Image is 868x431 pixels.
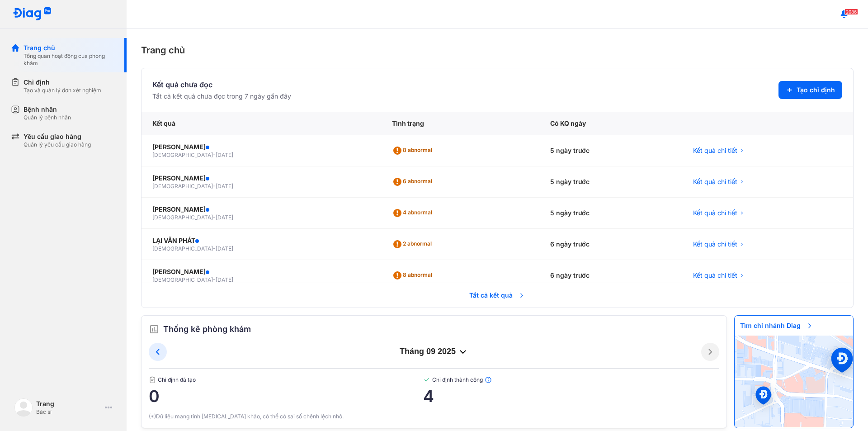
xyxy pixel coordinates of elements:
span: [DEMOGRAPHIC_DATA] [152,214,213,221]
span: Kết quả chi tiết [693,271,737,280]
span: 4 [423,387,719,405]
img: order.5a6da16c.svg [149,324,160,335]
div: 6 abnormal [392,175,436,189]
span: Chỉ định đã tạo [149,376,423,384]
div: Kết quả chưa đọc [152,79,291,90]
span: Tất cả kết quả [464,285,531,305]
div: Tình trạng [381,112,539,135]
div: 6 ngày trước [539,229,682,260]
span: Kết quả chi tiết [693,177,737,186]
span: [DATE] [216,245,233,252]
span: Thống kê phòng khám [163,323,251,336]
div: Bác sĩ [36,408,101,416]
span: - [213,152,216,158]
span: [DEMOGRAPHIC_DATA] [152,276,213,283]
span: 0 [149,387,423,405]
span: Kết quả chi tiết [693,240,737,249]
span: - [213,214,216,221]
div: Tổng quan hoạt động của phòng khám [24,52,116,67]
img: logo [13,7,52,21]
div: Trang [36,399,101,408]
div: Bệnh nhân [24,105,71,114]
div: Trang chủ [141,43,854,57]
div: 4 abnormal [392,206,436,220]
span: [DATE] [216,152,233,158]
span: [DEMOGRAPHIC_DATA] [152,152,213,158]
span: Kết quả chi tiết [693,146,737,155]
img: info.7e716105.svg [485,376,492,384]
span: 2086 [844,9,858,15]
div: Tạo và quản lý đơn xét nghiệm [24,87,101,94]
div: 8 abnormal [392,268,436,283]
span: Tìm chi nhánh Diag [735,316,819,336]
span: [DATE] [216,276,233,283]
span: Kết quả chi tiết [693,208,737,218]
div: tháng 09 2025 [167,346,701,357]
div: Trang chủ [24,43,116,52]
div: Có KQ ngày [539,112,682,135]
span: [DEMOGRAPHIC_DATA] [152,245,213,252]
div: Quản lý bệnh nhân [24,114,71,121]
span: Chỉ định thành công [423,376,719,384]
img: document.50c4cfd0.svg [149,376,156,384]
div: [PERSON_NAME] [152,267,370,276]
div: Yêu cầu giao hàng [24,132,91,141]
div: 5 ngày trước [539,166,682,198]
div: [PERSON_NAME] [152,142,370,152]
div: Chỉ định [24,78,101,87]
img: checked-green.01cc79e0.svg [423,376,430,384]
div: (*)Dữ liệu mang tính [MEDICAL_DATA] khảo, có thể có sai số chênh lệch nhỏ. [149,412,719,421]
span: [DEMOGRAPHIC_DATA] [152,183,213,189]
span: - [213,245,216,252]
div: 5 ngày trước [539,198,682,229]
img: logo [14,398,33,417]
div: [PERSON_NAME] [152,174,370,183]
span: - [213,276,216,283]
div: 6 ngày trước [539,260,682,291]
span: - [213,183,216,189]
div: Tất cả kết quả chưa đọc trong 7 ngày gần đây [152,92,291,101]
span: Tạo chỉ định [797,85,835,95]
span: [DATE] [216,183,233,189]
button: Tạo chỉ định [778,81,842,99]
span: [DATE] [216,214,233,221]
div: Kết quả [142,112,381,135]
div: [PERSON_NAME] [152,205,370,214]
div: 8 abnormal [392,143,436,158]
div: LẠI VĂN PHÁT [152,236,370,245]
div: Quản lý yêu cầu giao hàng [24,141,91,148]
div: 5 ngày trước [539,135,682,166]
div: 2 abnormal [392,237,435,251]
